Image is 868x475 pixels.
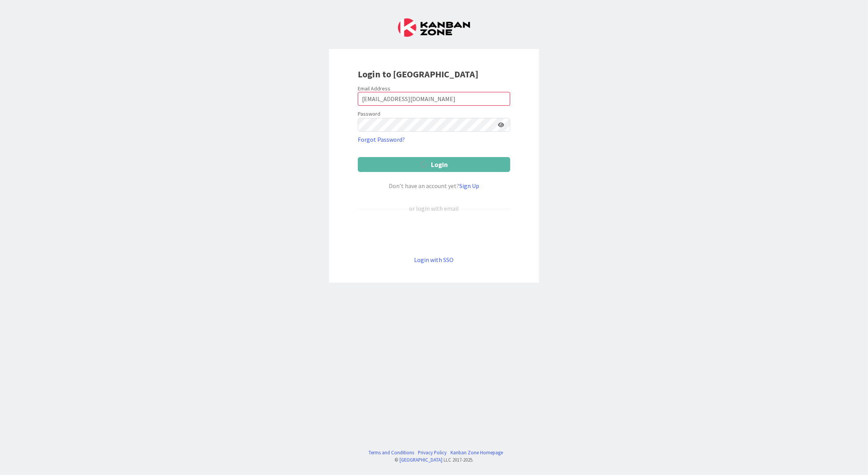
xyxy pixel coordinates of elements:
div: or login with email [407,204,461,213]
a: Sign Up [459,182,479,190]
a: Kanban Zone Homepage [451,449,503,456]
div: Don’t have an account yet? [358,181,510,190]
a: Terms and Conditions [369,449,414,456]
a: Forgot Password? [358,135,405,144]
label: Password [358,110,380,118]
label: Email Address [358,85,390,92]
img: Kanban Zone [398,18,470,37]
div: © LLC 2017- 2025 . [365,456,503,464]
b: Login to [GEOGRAPHIC_DATA] [358,68,478,80]
iframe: Sign in with Google Button [354,226,514,242]
a: Privacy Policy [418,449,447,456]
a: Login with SSO [414,256,454,264]
button: Login [358,157,510,172]
a: [GEOGRAPHIC_DATA] [400,457,442,463]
